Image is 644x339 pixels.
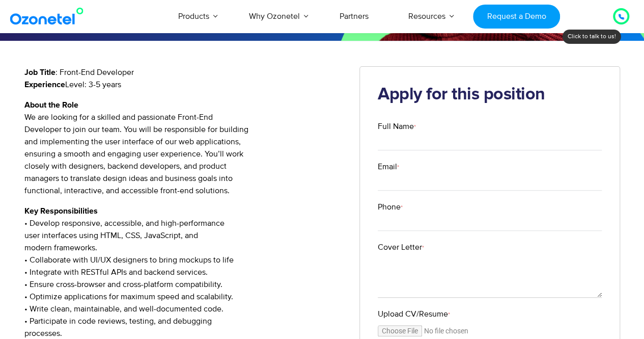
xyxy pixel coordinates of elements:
p: We are looking for a skilled and passionate Front-End Developer to join our team. You will be res... [24,99,345,197]
strong: Key Responsibilities [24,207,98,215]
label: Phone [378,201,602,213]
p: : Front-End Developer Level: 3-5 years [24,66,345,91]
label: Cover Letter [378,241,602,253]
label: Upload CV/Resume [378,308,602,320]
strong: About the Role [24,101,78,109]
h2: Apply for this position [378,85,602,105]
strong: Job Title [24,68,55,76]
a: Request a Demo [473,5,560,29]
strong: Experience [24,81,65,89]
label: Email [378,161,602,173]
label: Full Name [378,120,602,133]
